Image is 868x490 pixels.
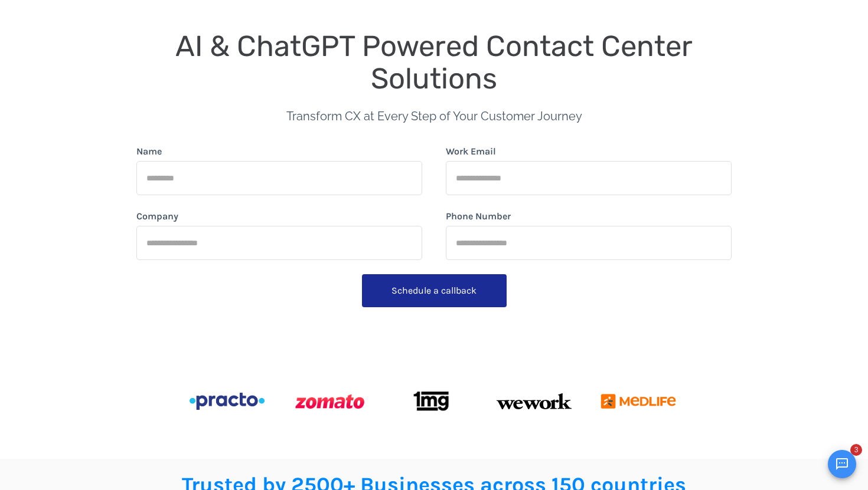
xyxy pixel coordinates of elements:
label: Work Email [446,144,496,159]
label: Name [136,144,162,159]
form: form [136,144,732,312]
span: 3 [850,444,862,456]
span: AI & ChatGPT Powered Contact Center Solutions [175,29,700,96]
label: Phone Number [446,209,511,223]
button: Schedule a callback [362,274,507,307]
button: Open chat [828,450,856,478]
span: Transform CX at Every Step of Your Customer Journey [286,109,582,123]
label: Company [136,209,178,223]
